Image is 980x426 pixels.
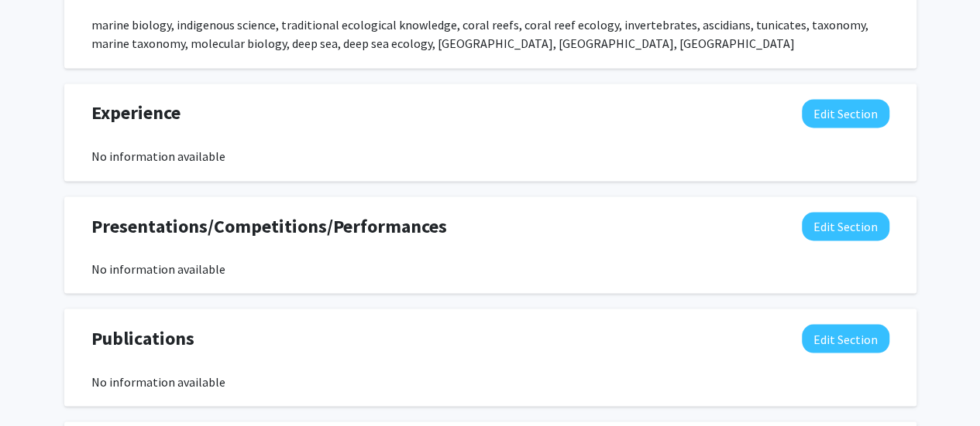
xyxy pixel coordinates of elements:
[91,15,889,53] div: marine biology, indigenous science, traditional ecological knowledge, coral reefs, coral reef eco...
[12,356,66,414] iframe: Chat
[802,324,889,353] button: Edit Publications
[91,99,181,127] span: Experience
[91,372,889,390] div: No information available
[91,212,447,240] span: Presentations/Competitions/Performances
[802,99,889,128] button: Edit Experience
[802,212,889,240] button: Edit Presentations/Competitions/Performances
[91,259,889,278] div: No information available
[91,147,889,165] div: No information available
[91,324,194,352] span: Publications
